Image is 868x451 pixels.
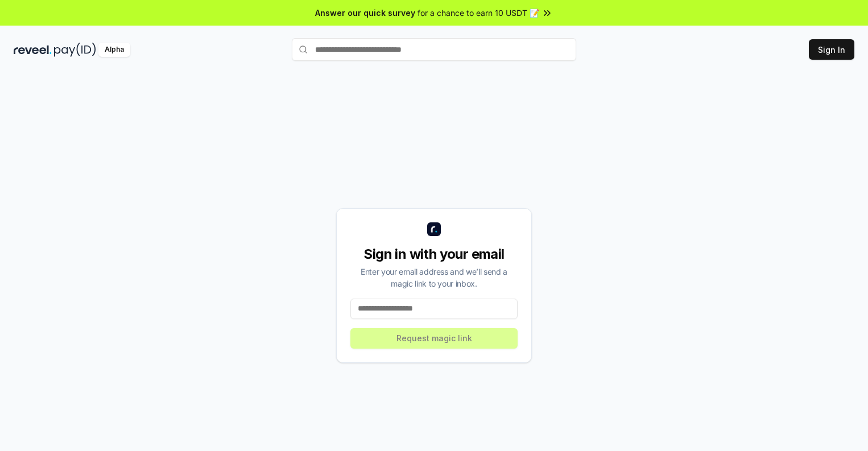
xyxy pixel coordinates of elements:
[350,245,518,263] div: Sign in with your email
[14,43,52,57] img: reveel_dark
[350,266,518,289] div: Enter your email address and we’ll send a magic link to your inbox.
[809,39,854,60] button: Sign In
[54,43,96,57] img: pay_id
[315,7,415,19] span: Answer our quick survey
[418,7,539,19] span: for a chance to earn 10 USDT 📝
[98,43,130,57] div: Alpha
[427,222,441,236] img: logo_small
